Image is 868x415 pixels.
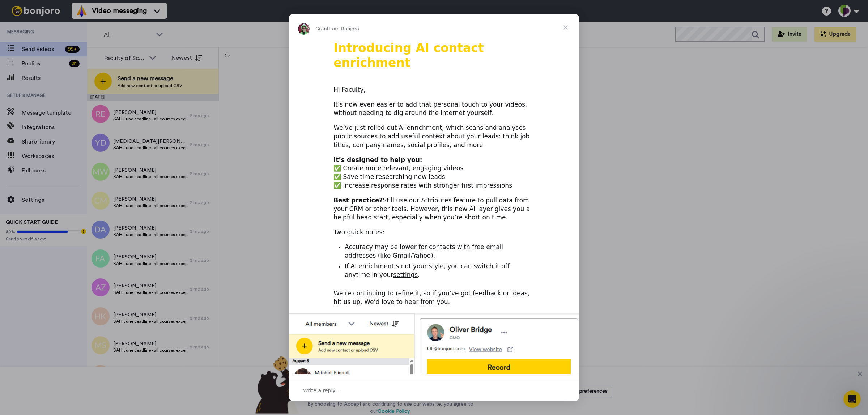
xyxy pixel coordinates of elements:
div: ✅ Create more relevant, engaging videos ✅ Save time researching new leads ✅ Increase response rat... [333,156,535,190]
b: It’s designed to help you: [333,156,422,163]
span: from Bonjoro [329,26,359,31]
li: Accuracy may be lower for contacts with free email addresses (like Gmail/Yahoo). [345,243,535,260]
span: Write a reply… [303,386,341,395]
a: settings [393,271,418,278]
b: Introducing AI contact enrichment [333,41,484,70]
div: It’s now even easier to add that personal touch to your videos, without needing to dig around the... [333,100,535,118]
span: Close [553,14,579,40]
b: Best practice? [333,197,383,204]
img: Profile image for Grant [298,23,310,35]
div: Two quick notes: [333,228,535,237]
div: We’re continuing to refine it, so if you’ve got feedback or ideas, hit us up. We’d love to hear f... [333,289,535,307]
div: We’ve just rolled out AI enrichment, which scans and analyses public sources to add useful contex... [333,124,535,149]
span: Grant [315,26,329,31]
div: Open conversation and reply [289,380,579,401]
li: If AI enrichment’s not your style, you can switch it off anytime in your . [345,262,535,279]
div: Hi Faculty, [333,86,535,94]
div: Still use our Attributes feature to pull data from your CRM or other tools. However, this new AI ... [333,196,535,222]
